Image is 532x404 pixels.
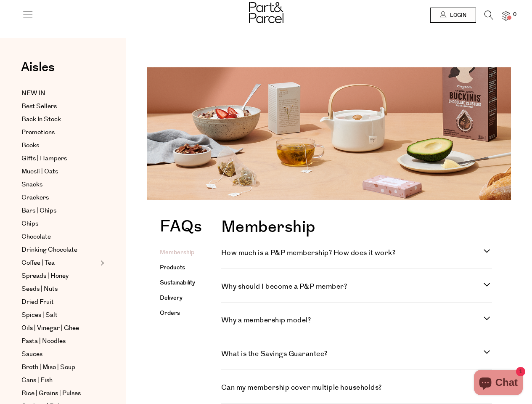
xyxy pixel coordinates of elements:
a: NEW IN [21,88,98,98]
span: Snacks [21,180,42,190]
h1: FAQs [160,219,202,239]
span: NEW IN [21,88,45,98]
a: Chips [21,219,98,229]
a: Books [21,141,98,151]
span: Sauces [21,349,42,359]
a: Sauces [21,349,98,359]
a: Orders [160,309,180,317]
span: Back In Stock [21,114,61,125]
span: Aisles [21,58,55,77]
a: Crackers [21,193,98,203]
img: Part&Parcel [249,2,283,23]
span: Login [448,12,466,19]
img: faq-image_1344x_crop_center.png [147,67,511,200]
a: Spices | Salt [21,310,98,320]
h4: Can my membership cover multiple households? [221,383,484,393]
a: Aisles [21,61,55,82]
span: Promotions [21,128,55,138]
inbox-online-store-chat: Shopify online store chat [471,370,525,397]
button: Expand/Collapse Coffee | Tea [98,258,104,268]
span: Spices | Salt [21,310,58,320]
span: Muesli | Oats [21,167,58,177]
span: Crackers [21,193,49,203]
a: Dried Fruit [21,297,98,307]
span: Bars | Chips [21,206,56,216]
a: Muesli | Oats [21,167,98,177]
span: Gifts | Hampers [21,154,67,164]
span: Seeds | Nuts [21,284,58,294]
a: Pasta | Noodles [21,336,98,346]
a: Best Sellers [21,101,98,112]
span: Chocolate [21,232,51,242]
span: 0 [511,11,519,19]
span: Drinking Chocolate [21,245,77,255]
a: Back In Stock [21,114,98,125]
span: Books [21,141,39,151]
a: Coffee | Tea [21,258,98,268]
h4: What is the Savings Guarantee? [221,349,484,359]
a: Bars | Chips [21,206,98,216]
a: 0 [502,11,510,20]
a: Delivery [160,294,183,302]
a: Oils | Vinegar | Ghee [21,323,98,333]
a: Login [430,8,476,23]
a: Spreads | Honey [21,271,98,281]
h4: How much is a P&P membership? How does it work? [221,248,484,258]
a: Rice | Grains | Pulses [21,388,98,399]
span: Pasta | Noodles [21,336,66,346]
h4: Why a membership model? [221,315,484,325]
a: Sustainability [160,279,195,287]
span: Dried Fruit [21,297,54,307]
a: Promotions [21,128,98,138]
span: Cans | Fish [21,375,53,385]
span: Rice | Grains | Pulses [21,388,81,399]
span: Chips [21,219,38,229]
a: Gifts | Hampers [21,154,98,164]
span: Broth | Miso | Soup [21,362,75,372]
a: Chocolate [21,232,98,242]
a: Products [160,263,185,272]
a: Cans | Fish [21,375,98,385]
a: Broth | Miso | Soup [21,362,98,372]
span: Oils | Vinegar | Ghee [21,323,79,333]
a: Membership [160,248,194,257]
h4: Why should I become a P&P member? [221,282,484,292]
a: Drinking Chocolate [21,245,98,255]
span: Spreads | Honey [21,271,69,281]
a: Snacks [21,180,98,190]
a: Seeds | Nuts [21,284,98,294]
span: Coffee | Tea [21,258,55,268]
span: Best Sellers [21,101,57,112]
